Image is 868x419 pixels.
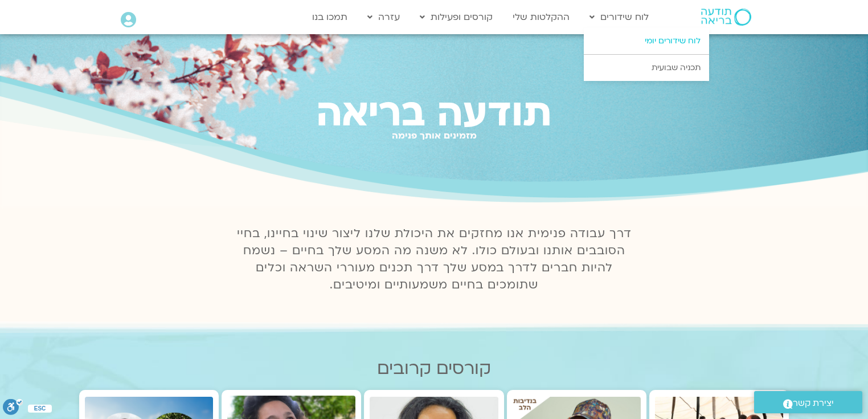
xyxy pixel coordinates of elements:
a: עזרה [362,6,406,28]
h2: קורסים קרובים [79,359,789,379]
img: תודעה בריאה [701,9,751,26]
a: קורסים ופעילות [414,6,498,28]
span: יצירת קשר [793,396,834,411]
a: יצירת קשר [754,391,862,413]
a: ההקלטות שלי [507,6,575,28]
a: תמכו בנו [306,6,353,28]
p: דרך עבודה פנימית אנו מחזקים את היכולת שלנו ליצור שינוי בחיינו, בחיי הסובבים אותנו ובעולם כולו. לא... [230,225,638,294]
a: לוח שידורים יומי [584,28,709,54]
a: לוח שידורים [584,6,654,28]
a: תכניה שבועית [584,55,709,81]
